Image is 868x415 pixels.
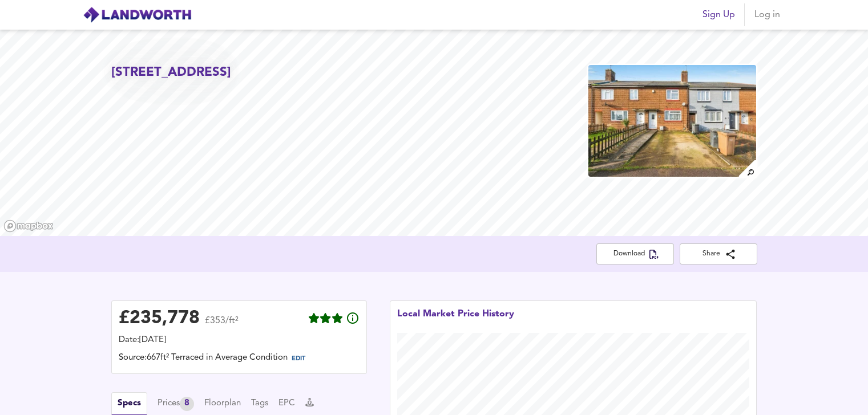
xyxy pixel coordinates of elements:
[119,310,200,327] div: £ 235,778
[703,7,735,23] span: Sign Up
[737,158,757,178] img: search
[83,6,192,23] img: logo
[204,397,241,410] button: Floorplan
[251,397,268,410] button: Tags
[698,3,740,26] button: Sign Up
[278,397,295,410] button: EPC
[119,334,360,347] div: Date: [DATE]
[689,248,748,260] span: Share
[605,248,665,260] span: Download
[587,64,757,178] img: property
[3,219,54,233] a: Mapbox homepage
[111,64,231,82] h2: [STREET_ADDRESS]
[596,243,674,265] button: Download
[205,316,239,333] span: £353/ft²
[680,243,757,265] button: Share
[754,7,781,23] span: Log in
[158,397,194,411] button: Prices8
[119,352,360,367] div: Source: 667ft² Terraced in Average Condition
[749,3,786,26] button: Log in
[180,397,194,411] div: 8
[397,308,514,333] div: Local Market Price History
[158,397,194,411] div: Prices
[292,356,305,362] span: EDIT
